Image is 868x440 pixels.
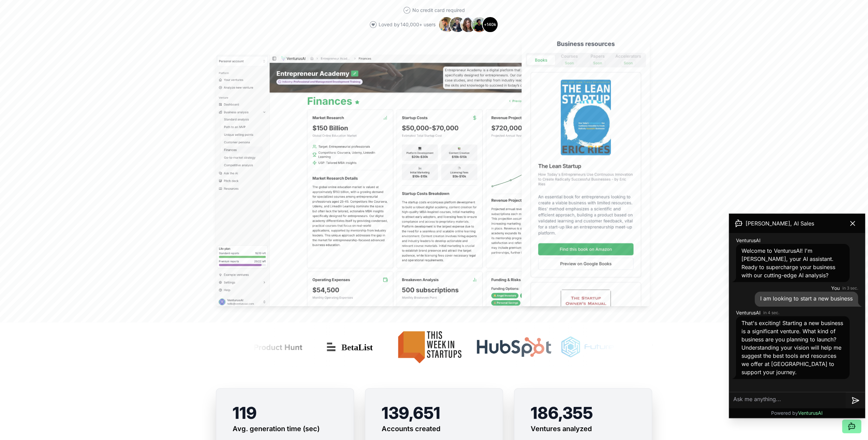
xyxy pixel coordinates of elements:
img: Hubspot [472,337,546,357]
span: You [831,285,840,292]
img: Avatar 4 [471,16,487,33]
h3: Avg. generation time (sec) [233,424,320,434]
h3: Accounts created [382,424,440,434]
span: VenturusAI [736,309,761,316]
img: Betalist [316,337,378,357]
img: There's an AI for that [645,325,732,369]
span: That's exciting! Starting a new business is a significant venture. What kind of business are you ... [741,320,843,376]
span: VenturusAI [798,410,823,416]
span: 186,355 [531,403,593,423]
img: Avatar 3 [460,16,476,33]
img: Product Hunt [214,325,311,369]
span: 139,651 [382,403,440,423]
h3: Ventures analyzed [531,424,592,434]
p: Powered by [771,410,823,416]
time: in 3 sec. [842,285,858,291]
span: 119 [233,403,257,423]
span: [PERSON_NAME], AI Sales [746,219,814,228]
span: I am looking to start a new business [760,295,853,302]
img: This Week in Startups [383,325,466,369]
span: Welcome to VenturusAI! I'm [PERSON_NAME], your AI assistant. Ready to supercharge your business w... [741,247,835,279]
span: VenturusAI [736,237,761,244]
img: Avatar 1 [438,16,455,33]
img: Futuretools [552,325,639,369]
time: in 4 sec. [763,310,779,316]
img: Avatar 2 [449,16,466,33]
